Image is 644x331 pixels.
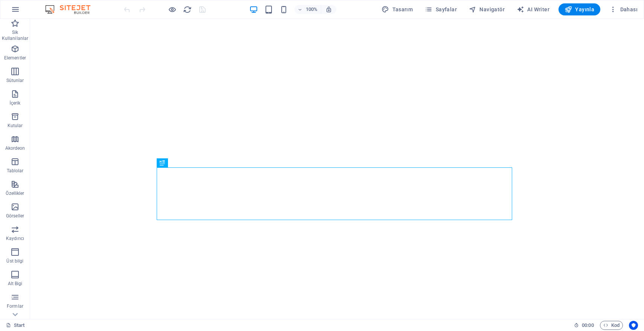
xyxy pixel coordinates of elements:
span: 00 00 [582,321,594,330]
span: Yayınla [565,6,594,13]
h6: 100% [306,5,318,14]
button: Ön izleme modundan çıkıp düzenlemeye devam etmek için buraya tıklayın [168,5,177,14]
i: Sayfayı yeniden yükleyin [183,5,192,14]
p: Sütunlar [6,77,24,84]
p: İçerik [9,100,20,106]
p: Elementler [4,55,26,61]
span: Tasarım [382,6,413,13]
button: Navigatör [466,3,508,15]
p: Üst bilgi [6,258,23,264]
button: Tasarım [378,3,416,15]
span: AI Writer [517,6,549,13]
span: : [587,322,588,328]
button: reload [183,5,192,14]
p: Akordeon [5,145,25,151]
button: Dahası [606,3,641,15]
div: Tasarım (Ctrl+Alt+Y) [378,3,416,15]
p: Tablolar [7,168,24,174]
span: Sayfalar [425,6,457,13]
button: Kod [600,321,623,330]
p: Kutular [8,123,23,129]
button: Usercentrics [629,321,638,330]
button: Sayfalar [422,3,460,15]
span: Kod [603,321,620,330]
button: AI Writer [514,3,552,15]
img: Editor Logo [43,5,100,14]
p: Özellikler [6,190,24,196]
button: 100% [295,5,321,14]
i: Yeniden boyutlandırmada yakınlaştırma düzeyini seçilen cihaza uyacak şekilde otomatik olarak ayarla. [325,6,332,13]
span: Navigatör [469,6,505,13]
button: Yayınla [559,3,600,15]
span: Dahası [609,6,638,13]
h6: Oturum süresi [574,321,594,330]
p: Görseller [6,213,24,219]
a: Seçimi iptal etmek için tıkla. Sayfaları açmak için çift tıkla [6,321,25,330]
p: Alt Bigi [8,281,23,287]
p: Formlar [7,303,23,309]
p: Kaydırıcı [6,235,24,241]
